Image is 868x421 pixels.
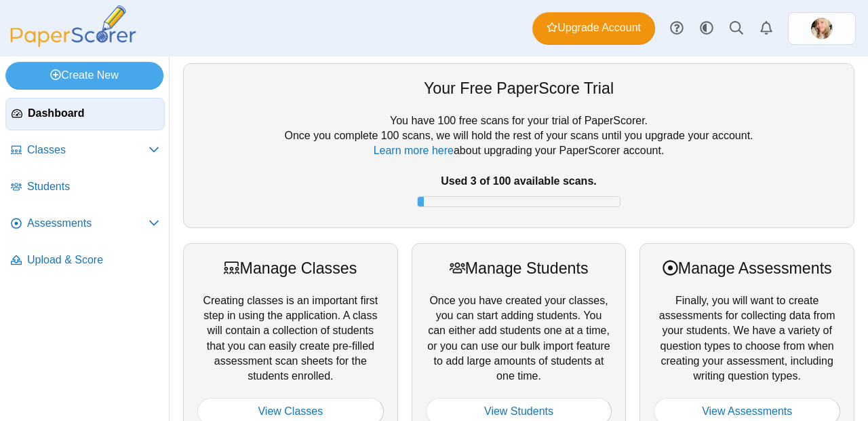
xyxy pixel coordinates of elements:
div: Manage Students [426,257,612,279]
a: PaperScorer [5,37,141,49]
a: Classes [5,134,165,167]
span: Upgrade Account [547,20,641,35]
a: Learn more here [374,145,454,156]
a: Assessments [5,208,165,240]
a: Dashboard [5,98,165,130]
div: Manage Assessments [654,257,840,279]
img: ps.HV3yfmwQcamTYksb [811,18,833,39]
img: PaperScorer [5,5,141,47]
div: Your Free PaperScore Trial [197,77,840,99]
span: Dashboard [28,106,159,121]
a: Upload & Score [5,244,165,277]
span: Students [27,179,159,194]
span: Classes [27,143,149,158]
span: Rachelle Friberg [811,18,833,39]
a: Students [5,171,165,204]
a: Alerts [751,14,781,43]
span: Assessments [27,216,149,231]
a: Upgrade Account [532,12,655,45]
div: Manage Classes [197,257,384,279]
b: Used 3 of 100 available scans. [441,175,596,187]
div: You have 100 free scans for your trial of PaperScorer. Once you complete 100 scans, we will hold ... [197,113,840,214]
a: Create New [5,62,163,89]
a: ps.HV3yfmwQcamTYksb [788,12,856,45]
span: Upload & Score [27,253,159,268]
